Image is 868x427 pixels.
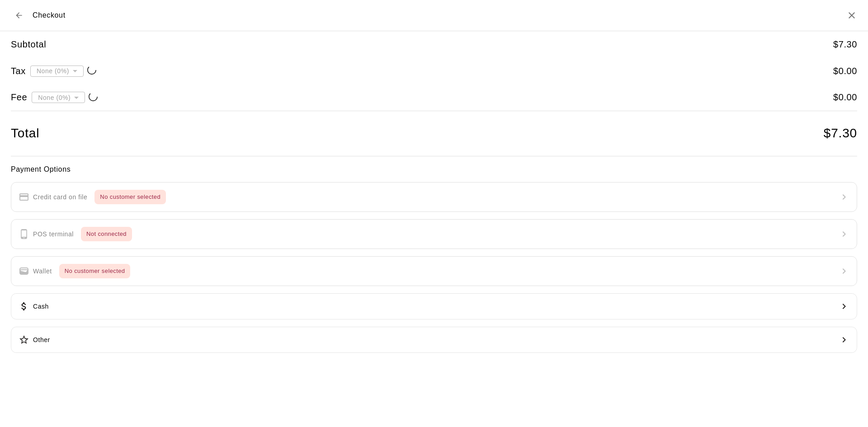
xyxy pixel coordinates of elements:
[11,293,857,319] button: Cash
[11,65,26,77] h5: Tax
[824,126,857,141] h4: $ 7.30
[30,62,84,79] div: None (0%)
[32,89,85,106] div: None (0%)
[833,38,857,51] h5: $ 7.30
[11,164,857,175] h6: Payment Options
[11,126,39,141] h4: Total
[33,302,49,311] p: Cash
[833,65,857,77] h5: $ 0.00
[33,335,50,345] p: Other
[11,7,27,23] button: Back to cart
[11,7,66,23] div: Checkout
[11,327,857,353] button: Other
[11,91,27,103] h5: Fee
[833,91,857,103] h5: $ 0.00
[846,10,857,21] button: Close
[11,38,46,51] h5: Subtotal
